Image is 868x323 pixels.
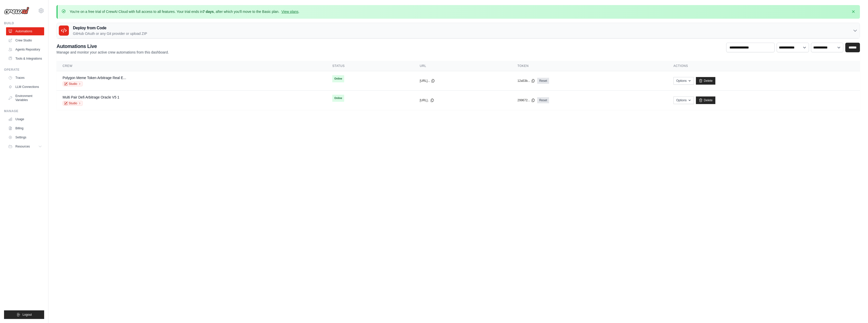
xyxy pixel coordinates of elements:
a: Studio [63,81,83,86]
th: Crew [57,61,326,71]
span: Online [332,95,344,102]
a: Traces [6,74,44,82]
th: URL [414,61,511,71]
div: Build [4,21,44,25]
a: Polygon Meme Token Arbitrage Real E... [63,76,126,80]
a: Environment Variables [6,92,44,104]
th: Token [511,61,667,71]
a: Tools & Integrations [6,55,44,63]
a: Delete [696,96,715,104]
h3: Deploy from Code [73,25,147,31]
a: Billing [6,124,44,132]
h2: Automations Live [57,43,169,50]
a: Reset [537,97,549,103]
button: Options [673,96,694,104]
span: Resources [15,144,30,148]
a: Agents Repository [6,45,44,54]
div: Manage [4,109,44,113]
a: Reset [537,78,549,84]
button: 299672... [518,98,535,102]
a: LLM Connections [6,83,44,91]
a: Studio [63,101,83,106]
p: You're on a free trial of CrewAI Cloud with full access to all features. Your trial ends in , aft... [70,9,300,14]
a: Settings [6,133,44,141]
strong: 7 days [203,10,214,14]
div: Operate [4,68,44,72]
th: Status [326,61,414,71]
span: Online [332,75,344,82]
a: Crew Studio [6,36,44,44]
button: Options [673,77,694,85]
a: Multi Pair Defi Arbitrage Oracle V5 1 [63,95,119,99]
a: View plans [281,10,298,14]
button: Resources [6,142,44,151]
a: Usage [6,115,44,123]
p: GitHub OAuth or any Git provider or upload ZIP [73,31,147,36]
th: Actions [667,61,860,71]
button: Logout [4,310,44,319]
a: Delete [696,77,715,85]
p: Manage and monitor your active crew automations from this dashboard. [57,50,169,55]
span: Logout [22,313,32,317]
a: Automations [6,27,44,35]
button: 12a53b... [518,79,535,83]
img: Logo [4,7,29,14]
